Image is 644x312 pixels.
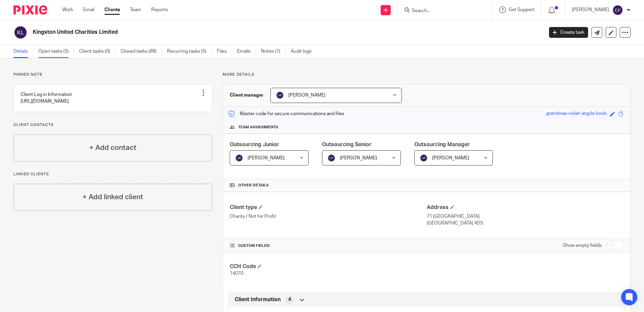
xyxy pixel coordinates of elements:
img: svg%3E [612,5,623,16]
a: Work [62,6,73,13]
h4: Address [427,204,623,211]
span: [PERSON_NAME] [432,156,469,160]
p: Linked clients [13,172,212,177]
label: Show empty fields [563,242,602,249]
p: Master code for secure communications and files [228,110,344,117]
span: Outsourcing Manager [414,142,470,147]
span: 14070 [230,271,243,276]
img: svg%3E [235,154,243,162]
img: svg%3E [420,154,428,162]
a: Clients [104,6,120,13]
span: [PERSON_NAME] [248,156,285,160]
h3: Client manager [230,92,264,99]
img: svg%3E [13,25,28,40]
img: svg%3E [327,154,335,162]
a: Create task [549,27,588,38]
a: Details [13,45,33,58]
a: Open tasks (5) [38,45,74,58]
h4: Client type [230,204,426,211]
span: Outsourcing Senior [322,142,372,147]
h4: CCH Code [230,263,426,270]
a: Audit logs [291,45,317,58]
a: Team [130,6,141,13]
span: Client Information [235,296,281,303]
a: Client tasks (0) [79,45,116,58]
input: Search [411,8,472,14]
img: Pixie [13,5,47,15]
a: Notes (1) [261,45,286,58]
span: Team assignments [238,125,278,130]
a: Closed tasks (89) [121,45,162,58]
h4: + Add linked client [83,192,143,202]
span: Outsourcing Junior [230,142,279,147]
a: Reports [151,6,168,13]
a: Files [217,45,232,58]
p: Client contacts [13,122,212,128]
p: More details [223,72,631,77]
p: Pinned note [13,72,212,77]
span: [PERSON_NAME] [288,93,325,98]
span: 4 [288,296,291,303]
a: Emails [237,45,256,58]
img: svg%3E [276,91,284,99]
p: [GEOGRAPHIC_DATA] 4DS [427,220,623,227]
p: [PERSON_NAME] [572,6,609,13]
h4: + Add contact [89,142,136,153]
div: grandmas-violet-argyle-book [546,110,607,118]
p: Charity / Not for Profit [230,213,426,220]
span: [PERSON_NAME] [340,156,377,160]
span: Get Support [509,7,535,12]
h2: Kingston United Charities Limited [33,29,438,36]
a: Email [83,6,94,13]
h4: CUSTOM FIELDS [230,243,426,249]
a: Recurring tasks (5) [167,45,212,58]
p: 71 [GEOGRAPHIC_DATA] [427,213,623,220]
span: Other details [238,183,269,188]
